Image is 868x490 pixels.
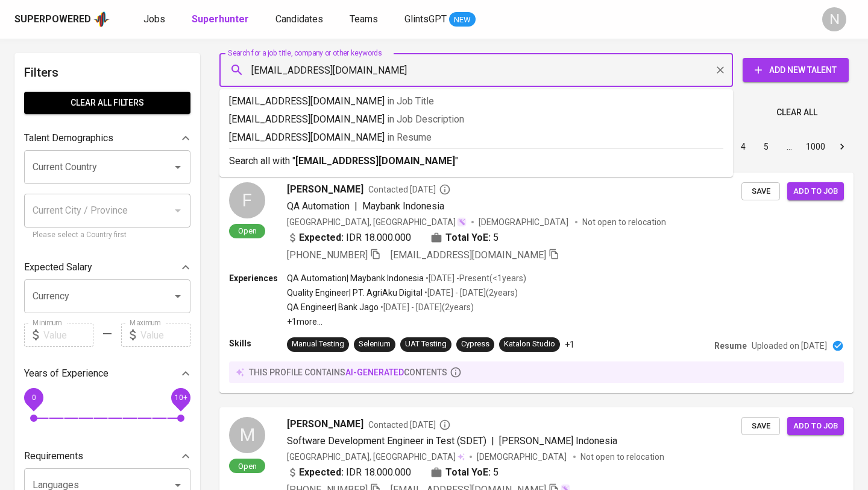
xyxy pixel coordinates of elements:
a: Teams [350,12,380,27]
span: 10+ [174,393,187,402]
span: Open [233,226,262,236]
b: [EMAIL_ADDRESS][DOMAIN_NAME] [295,155,455,167]
p: Please select a Country first [33,229,182,241]
span: Teams [350,13,378,25]
nav: pagination navigation [640,137,854,156]
button: Go to page 1000 [802,137,829,156]
span: Contacted [DATE] [368,419,451,431]
a: Candidates [275,12,325,27]
b: Total YoE: [445,465,491,480]
span: Save [747,419,774,433]
div: … [779,141,799,153]
span: GlintsGPT [404,13,447,25]
div: Cypress [461,339,489,350]
p: Talent Demographics [24,131,113,145]
svg: By Batam recruiter [439,183,451,196]
span: Open [233,461,262,471]
button: Go to next page [832,137,852,156]
button: Clear [712,62,729,78]
span: Add to job [793,185,838,199]
span: Software Development Engineer in Test (SDET) [287,435,486,447]
p: Years of Experience [24,366,108,381]
div: [GEOGRAPHIC_DATA], [GEOGRAPHIC_DATA] [287,451,465,463]
span: Candidates [275,13,323,25]
p: [EMAIL_ADDRESS][DOMAIN_NAME] [229,112,723,127]
div: Manual Testing [292,339,344,350]
img: app logo [93,10,110,28]
div: Katalon Studio [504,339,555,350]
p: Experiences [229,272,287,284]
input: Value [140,323,190,347]
p: Expected Salary [24,260,92,275]
span: in Job Title [387,95,434,107]
span: [DEMOGRAPHIC_DATA] [477,451,568,463]
p: QA Automation | Maybank Indonesia [287,272,424,284]
span: [PHONE_NUMBER] [287,249,368,261]
span: AI-generated [345,367,404,377]
b: Expected: [299,231,344,245]
span: Save [747,185,774,199]
div: F [229,182,265,218]
p: • [DATE] - [DATE] ( 2 years ) [379,301,474,313]
span: QA Automation [287,200,350,212]
button: Save [741,417,780,436]
div: [GEOGRAPHIC_DATA], [GEOGRAPHIC_DATA] [287,216,467,228]
div: Selenium [359,339,391,350]
p: Quality Engineer | PT. AgriAku Digital [287,287,423,299]
a: Superhunter [192,12,251,27]
div: Expected Salary [24,255,190,279]
span: 5 [493,465,498,480]
b: Total YoE: [445,231,491,245]
p: Requirements [24,449,83,463]
p: [EMAIL_ADDRESS][DOMAIN_NAME] [229,130,723,145]
button: Open [169,159,186,176]
span: Add New Talent [752,63,839,78]
p: Not open to relocation [582,216,666,228]
svg: By Batam recruiter [439,419,451,431]
span: Contacted [DATE] [368,183,451,196]
span: | [491,434,494,448]
span: [PERSON_NAME] [287,417,363,431]
img: magic_wand.svg [457,217,467,227]
span: NEW [449,14,476,26]
button: Add to job [787,182,844,201]
p: [EMAIL_ADDRESS][DOMAIN_NAME] [229,94,723,109]
button: Add New Talent [743,58,849,82]
div: IDR 18.000.000 [287,465,411,480]
p: QA Engineer | Bank Jago [287,301,379,313]
a: GlintsGPT NEW [404,12,476,27]
span: Clear All filters [34,95,181,110]
span: Clear All [776,105,817,120]
p: this profile contains contents [249,366,447,378]
p: • [DATE] - [DATE] ( 2 years ) [423,287,518,299]
a: Superpoweredapp logo [14,10,110,28]
div: Requirements [24,444,190,468]
div: UAT Testing [405,339,447,350]
button: Go to page 5 [756,137,776,156]
p: +1 [565,339,574,351]
p: • [DATE] - Present ( <1 years ) [424,272,526,284]
span: in Resume [387,132,432,143]
span: 0 [31,393,36,402]
span: [PERSON_NAME] [287,182,363,197]
button: Open [169,288,186,305]
div: M [229,417,265,453]
span: Add to job [793,419,838,433]
p: +1 more ... [287,316,526,328]
div: Superpowered [14,13,91,27]
span: 5 [493,231,498,245]
b: Expected: [299,465,344,480]
h6: Filters [24,63,190,82]
button: Save [741,182,780,201]
button: Clear All filters [24,92,190,114]
span: [DEMOGRAPHIC_DATA] [479,216,570,228]
span: | [354,199,357,214]
span: Maybank Indonesia [362,200,444,212]
p: Search all with " " [229,154,723,168]
a: Jobs [143,12,168,27]
p: Not open to relocation [580,451,664,463]
a: FOpen[PERSON_NAME]Contacted [DATE]QA Automation|Maybank Indonesia[GEOGRAPHIC_DATA], [GEOGRAPHIC_D... [219,173,854,393]
p: Uploaded on [DATE] [752,340,827,352]
button: Go to page 4 [734,137,753,156]
div: Years of Experience [24,361,190,386]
